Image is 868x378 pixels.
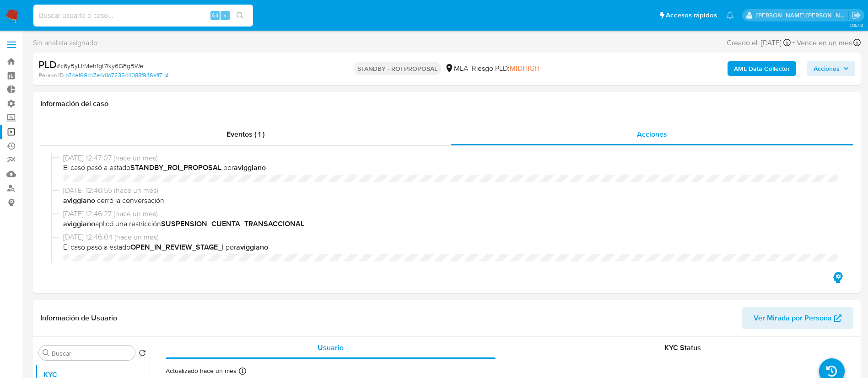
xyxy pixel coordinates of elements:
[231,9,249,22] button: search-icon
[797,38,852,48] span: Vence en un mes
[33,38,97,48] span: Sin analista asignado
[852,11,861,20] a: Salir
[807,61,855,76] button: Acciones
[224,11,226,20] span: s
[63,163,839,173] span: El caso pasó a estado por
[38,71,64,80] b: Person ID
[318,342,344,353] span: Usuario
[63,186,839,196] span: [DATE] 12:46:55 (hace un mes)
[742,307,853,329] button: Ver Mirada por Persona
[814,61,840,76] span: Acciones
[130,162,221,173] b: STANDBY_ROI_PROPOSAL
[139,349,146,359] button: Volver al orden por defecto
[727,37,791,49] div: Creado el: [DATE]
[472,64,539,74] span: Riesgo PLD:
[754,307,832,329] span: Ver Mirada por Persona
[38,57,57,72] b: PLD
[236,242,268,252] b: aviggiano
[40,314,117,323] h1: Información de Usuario
[734,61,790,76] b: AML Data Collector
[666,11,717,20] span: Accesos rápidos
[728,61,796,76] button: AML Data Collector
[43,349,50,357] button: Buscar
[161,218,304,229] b: SUSPENSION_CUENTA_TRANSACCIONAL
[57,61,143,70] span: # c6yByLIrMeh1gt7Ny6GEgBWe
[40,99,853,108] h1: Información del caso
[793,37,795,49] span: -
[52,349,131,357] input: Buscar
[63,232,839,242] span: [DATE] 12:46:04 (hace un mes)
[166,367,237,375] p: Actualizado hace un mes
[756,11,849,20] p: emmanuel.vitiello@mercadolibre.com
[354,62,441,75] p: STANDBY - ROI PROPOSAL
[63,196,839,206] span: cerró la conversación
[65,71,168,80] a: b74e169cb7e4d1d723544088f946aff7
[510,63,539,74] span: MIDHIGH
[63,218,95,229] b: aviggiano
[63,219,839,229] span: aplicó una restricción
[63,242,839,252] span: El caso pasó a estado por
[130,242,224,252] b: OPEN_IN_REVIEW_STAGE_I
[63,195,97,206] b: aviggiano
[234,162,266,173] b: aviggiano
[226,129,264,139] span: Eventos ( 1 )
[664,342,701,353] span: KYC Status
[63,153,839,163] span: [DATE] 12:47:07 (hace un mes)
[63,209,839,219] span: [DATE] 12:46:27 (hace un mes)
[211,11,219,20] span: Alt
[33,10,253,21] input: Buscar usuario o caso...
[726,11,734,19] a: Notificaciones
[445,64,468,74] div: MLA
[637,129,667,139] span: Acciones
